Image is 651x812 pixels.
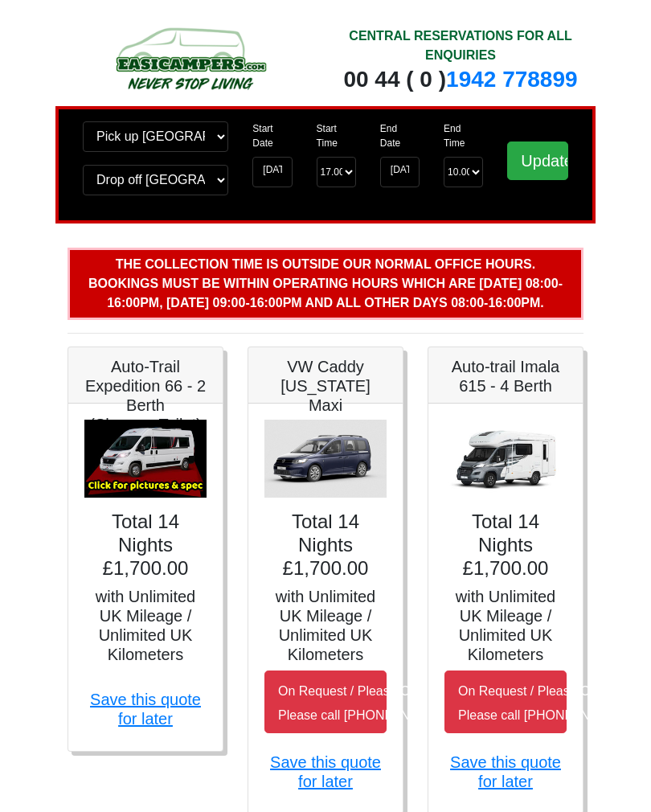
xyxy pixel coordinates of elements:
[270,753,381,790] a: Save this quote for later
[68,23,313,94] img: campers-checkout-logo.png
[264,587,387,664] h5: with Unlimited UK Mileage / Unlimited UK Kilometers
[252,157,292,187] input: Start Date
[90,691,201,728] a: Save this quote for later
[84,511,207,580] h4: Total 14 Nights £1,700.00
[264,511,387,580] h4: Total 14 Nights £1,700.00
[252,121,292,150] label: Start Date
[84,587,207,664] h5: with Unlimited UK Mileage / Unlimited UK Kilometers
[338,27,583,65] div: CENTRAL RESERVATIONS FOR ALL ENQUIRIES
[380,157,420,187] input: Return Date
[264,357,387,415] h5: VW Caddy [US_STATE] Maxi
[458,684,640,722] small: On Request / Please Call Us Please call [PHONE_NUMBER]
[88,257,563,310] b: The collection time is outside our normal office hours. Bookings must be within operating hours w...
[444,671,567,733] button: On Request / Please Call UsPlease call [PHONE_NUMBER]
[444,587,567,664] h5: with Unlimited UK Mileage / Unlimited UK Kilometers
[507,141,568,180] input: Update
[444,511,567,580] h4: Total 14 Nights £1,700.00
[84,357,207,434] h5: Auto-Trail Expedition 66 - 2 Berth (Shower+Toilet)
[278,684,460,722] small: On Request / Please Call Us Please call [PHONE_NUMBER]
[84,420,207,498] img: Auto-Trail Expedition 66 - 2 Berth (Shower+Toilet)
[446,67,578,92] a: 1942 778899
[264,420,387,498] img: VW Caddy California Maxi
[338,65,583,94] div: 00 44 ( 0 )
[444,420,567,498] img: Auto-trail Imala 615 - 4 Berth
[444,121,483,150] label: End Time
[317,121,356,150] label: Start Time
[264,671,387,733] button: On Request / Please Call UsPlease call [PHONE_NUMBER]
[380,121,420,150] label: End Date
[444,357,567,396] h5: Auto-trail Imala 615 - 4 Berth
[450,753,561,790] a: Save this quote for later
